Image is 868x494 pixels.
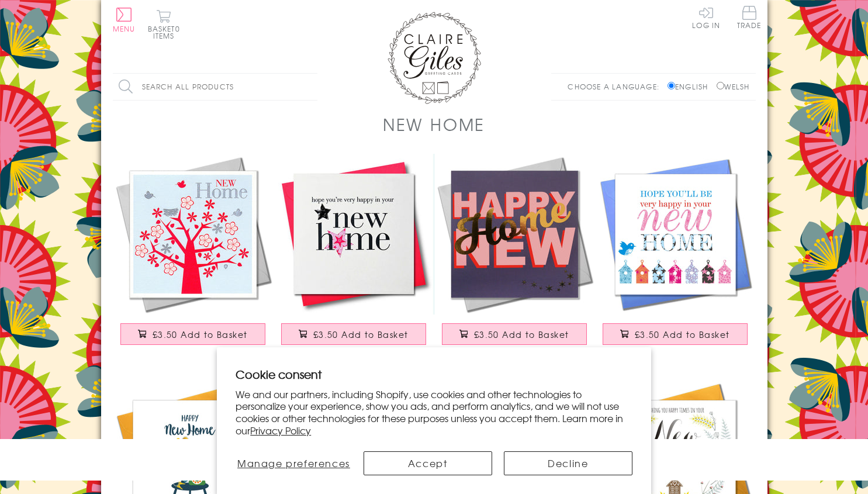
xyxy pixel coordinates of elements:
span: £3.50 Add to Basket [313,329,409,340]
img: New Home Card, Tree, New Home, Embossed and Foiled text [113,154,274,315]
span: Menu [113,23,136,34]
button: £3.50 Add to Basket [442,323,587,345]
a: New Home Card, Pink on Plum Happy New Home, with gold foil £3.50 Add to Basket [434,154,595,357]
button: £3.50 Add to Basket [603,323,748,345]
span: Trade [737,6,762,29]
span: £3.50 Add to Basket [474,329,569,340]
img: Claire Giles Greetings Cards [388,12,481,104]
button: Basket0 items [148,9,180,39]
img: New Home Card, Pink Star, Embellished with a padded star [274,154,434,315]
input: Search all products [113,74,317,100]
h1: New Home [383,112,485,136]
a: Log In [692,6,720,29]
span: £3.50 Add to Basket [153,329,248,340]
a: Privacy Policy [250,423,311,437]
a: New Home Card, Pink Star, Embellished with a padded star £3.50 Add to Basket [274,154,434,357]
img: New Home Card, Colourful Houses, Hope you'll be very happy in your New Home [595,154,756,315]
input: Search [306,74,317,100]
span: Manage preferences [237,456,350,470]
span: £3.50 Add to Basket [635,329,730,340]
h2: Cookie consent [236,366,632,382]
span: 0 items [153,23,180,41]
a: Trade [737,6,762,31]
button: Accept [364,451,492,475]
button: £3.50 Add to Basket [281,323,426,345]
button: Decline [504,451,632,475]
img: New Home Card, Pink on Plum Happy New Home, with gold foil [434,154,595,315]
button: Menu [113,8,136,32]
label: English [668,81,714,92]
p: We and our partners, including Shopify, use cookies and other technologies to personalize your ex... [236,388,632,437]
p: Choose a language: [568,81,665,92]
button: Manage preferences [236,451,351,475]
a: New Home Card, Tree, New Home, Embossed and Foiled text £3.50 Add to Basket [113,154,274,357]
input: English [668,82,675,89]
input: Welsh [717,82,724,89]
button: £3.50 Add to Basket [120,323,265,345]
label: Welsh [717,81,750,92]
a: New Home Card, Colourful Houses, Hope you'll be very happy in your New Home £3.50 Add to Basket [595,154,756,357]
